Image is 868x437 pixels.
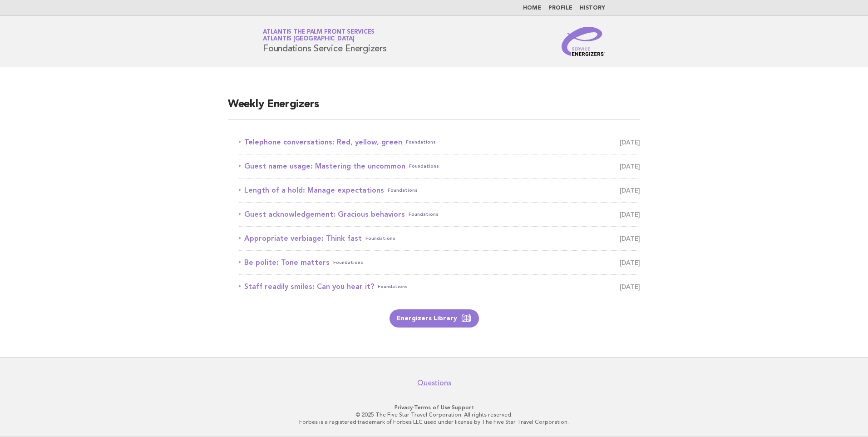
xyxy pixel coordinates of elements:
[620,160,640,173] span: [DATE]
[548,5,572,11] a: Profile
[263,29,375,42] a: Atlantis The Palm Front ServicesAtlantis [GEOGRAPHIC_DATA]
[523,5,541,11] a: Home
[406,136,436,149] span: Foundations
[620,136,640,149] span: [DATE]
[620,184,640,197] span: [DATE]
[263,36,355,42] span: Atlantis [GEOGRAPHIC_DATA]
[333,256,363,269] span: Foundations
[620,256,640,269] span: [DATE]
[452,404,474,411] a: Support
[409,208,439,221] span: Foundations
[239,160,640,173] a: Guest name usage: Mastering the uncommonFoundations [DATE]
[390,309,479,328] a: Energizers Library
[156,411,712,418] p: © 2025 The Five Star Travel Corporation. All rights reserved.
[388,184,418,197] span: Foundations
[239,232,640,245] a: Appropriate verbiage: Think fastFoundations [DATE]
[239,136,640,149] a: Telephone conversations: Red, yellow, greenFoundations [DATE]
[365,232,395,245] span: Foundations
[409,160,439,173] span: Foundations
[239,256,640,269] a: Be polite: Tone mattersFoundations [DATE]
[620,280,640,293] span: [DATE]
[620,208,640,221] span: [DATE]
[620,232,640,245] span: [DATE]
[156,404,712,411] p: · ·
[156,418,712,426] p: Forbes is a registered trademark of Forbes LLC used under license by The Five Star Travel Corpora...
[239,208,640,221] a: Guest acknowledgement: Gracious behaviorsFoundations [DATE]
[239,184,640,197] a: Length of a hold: Manage expectationsFoundations [DATE]
[263,30,387,53] h1: Foundations Service Energizers
[417,378,451,387] a: Questions
[580,5,605,11] a: History
[562,27,605,56] img: Service Energizers
[414,404,450,411] a: Terms of Use
[239,280,640,293] a: Staff readily smiles: Can you hear it?Foundations [DATE]
[395,404,413,411] a: Privacy
[228,97,640,119] h2: Weekly Energizers
[378,280,408,293] span: Foundations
